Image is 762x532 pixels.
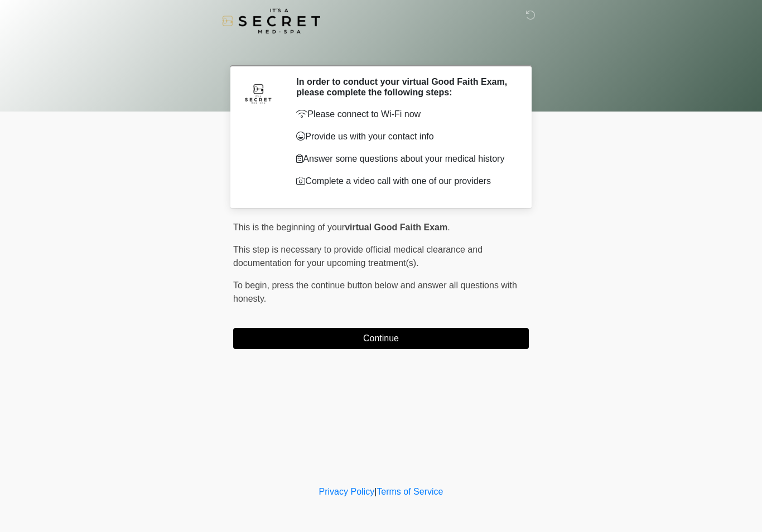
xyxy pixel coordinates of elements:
[233,328,529,349] button: Continue
[296,175,512,188] p: Complete a video call with one of our providers
[233,245,483,268] span: This step is necessary to provide official medical clearance and documentation for your upcoming ...
[377,487,443,496] a: Terms of Service
[233,223,345,232] span: This is the beginning of your
[296,152,512,166] p: Answer some questions about your medical history
[447,223,450,232] span: .
[296,108,512,121] p: Please connect to Wi-Fi now
[233,280,517,303] span: press the continue button below and answer all questions with honesty.
[319,487,375,496] a: Privacy Policy
[242,76,275,110] img: Agent Avatar
[225,40,537,61] h1: ‎ ‎
[296,76,512,98] h2: In order to conduct your virtual Good Faith Exam, please complete the following steps:
[222,8,320,33] img: It's A Secret Med Spa Logo
[233,280,272,290] span: To begin,
[345,223,447,232] strong: virtual Good Faith Exam
[296,130,512,143] p: Provide us with your contact info
[374,487,377,496] a: |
